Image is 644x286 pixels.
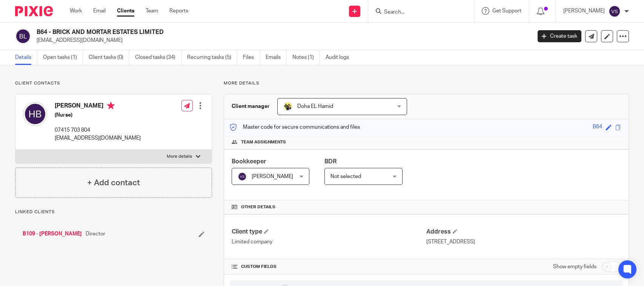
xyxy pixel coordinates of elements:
h2: B64 - BRICK AND MORTAR ESTATES LIMITED [37,28,428,36]
a: B109 - [PERSON_NAME] [23,230,82,238]
p: [STREET_ADDRESS] [426,238,621,246]
h3: Client manager [232,103,270,110]
a: Emails [266,50,287,65]
span: Doha EL Hamid [297,104,333,109]
img: svg%3E [23,102,47,126]
img: svg%3E [15,28,31,44]
a: Details [15,50,37,65]
img: Pixie [15,6,53,16]
p: [EMAIL_ADDRESS][DOMAIN_NAME] [55,134,141,142]
p: [PERSON_NAME] [563,7,605,15]
p: More details [224,80,629,86]
p: Master code for secure communications and files [230,123,360,131]
a: Team [146,7,158,15]
span: Other details [241,204,275,210]
a: Create task [538,30,581,42]
img: Doha-Starbridge.jpg [283,102,292,111]
a: Files [243,50,260,65]
h4: CUSTOM FIELDS [232,264,426,270]
a: Client tasks (0) [89,50,129,65]
span: [PERSON_NAME] [252,174,293,179]
a: Closed tasks (34) [135,50,181,65]
span: Team assignments [241,139,286,145]
p: [EMAIL_ADDRESS][DOMAIN_NAME] [37,37,526,44]
a: Work [70,7,82,15]
span: Bookkeeper [232,158,266,165]
a: Recurring tasks (5) [187,50,237,65]
span: Director [86,230,105,238]
a: Notes (1) [292,50,320,65]
h4: [PERSON_NAME] [55,102,141,111]
i: Primary [107,102,115,109]
a: Clients [117,7,134,15]
img: svg%3E [609,5,621,17]
p: Limited company [232,238,426,246]
span: BDR [324,158,337,165]
p: Client contacts [15,80,212,86]
h5: (Nurse) [55,111,141,119]
input: Search [383,9,451,16]
p: More details [167,154,192,160]
h4: Client type [232,228,426,236]
a: Open tasks (1) [43,50,83,65]
h4: + Add contact [87,177,140,189]
span: Get Support [492,8,521,14]
p: 07415 703 804 [55,126,141,134]
p: Linked clients [15,209,212,215]
a: Reports [169,7,188,15]
a: Audit logs [326,50,355,65]
h4: Address [426,228,621,236]
img: svg%3E [238,172,247,181]
span: Not selected [330,174,361,179]
a: Email [93,7,106,15]
div: B64 [593,123,602,132]
label: Show empty fields [553,263,596,271]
